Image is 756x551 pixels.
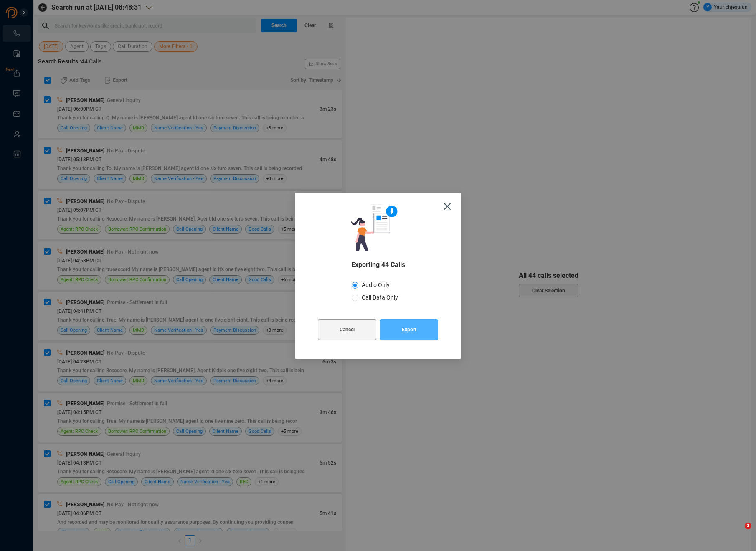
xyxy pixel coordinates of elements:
[340,319,355,340] span: Cancel
[358,294,401,301] span: Call Data Only
[380,319,438,340] button: Export
[434,193,461,220] button: Close
[728,523,748,543] iframe: Intercom live chat
[358,282,393,288] span: Audio Only
[402,319,416,340] span: Export
[745,523,751,529] span: 3
[318,319,376,340] button: Cancel
[351,259,405,270] span: Exporting 44 Calls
